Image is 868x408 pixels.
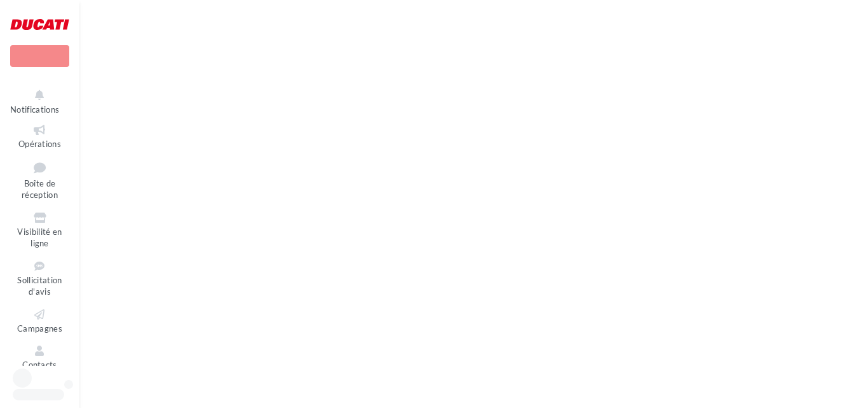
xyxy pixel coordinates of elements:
span: Sollicitation d'avis [17,275,62,297]
a: Boîte de réception [10,157,69,203]
a: Opérations [10,120,69,151]
span: Campagnes [17,323,62,334]
a: Visibilité en ligne [10,208,69,251]
a: Campagnes [10,305,69,336]
span: Boîte de réception [22,178,58,200]
a: Sollicitation d'avis [10,257,69,300]
span: Opérations [18,139,61,149]
div: Nouvelle campagne [10,45,69,67]
span: Contacts [22,360,57,370]
span: Notifications [10,104,59,115]
a: Contacts [10,341,69,372]
span: Visibilité en ligne [17,227,62,249]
